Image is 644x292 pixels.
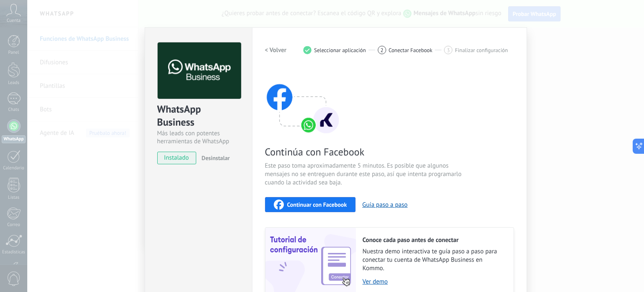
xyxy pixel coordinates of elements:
[202,154,230,162] span: Desinstalar
[265,145,465,158] span: Continúa con Facebook
[447,47,450,54] span: 3
[157,129,240,145] div: Más leads con potentes herramientas de WhatsApp
[158,42,241,99] img: logo_main.png
[265,197,356,212] button: Continuar con Facebook
[265,162,465,187] span: Este paso toma aproximadamente 5 minutos. Es posible que algunos mensajes no se entreguen durante...
[363,236,505,244] h2: Conoce cada paso antes de conectar
[363,247,505,273] span: Nuestra demo interactiva te guía paso a paso para conectar tu cuenta de WhatsApp Business en Kommo.
[363,278,505,286] a: Ver demo
[265,46,287,54] h2: < Volver
[158,152,196,164] span: instalado
[157,103,240,129] div: WhatsApp Business
[455,47,508,53] span: Finalizar configuración
[265,42,287,58] button: < Volver
[287,202,347,208] span: Continuar con Facebook
[314,47,366,53] span: Seleccionar aplicación
[362,201,408,209] button: Guía paso a paso
[265,68,340,135] img: connect with facebook
[389,47,433,53] span: Conectar Facebook
[198,152,230,164] button: Desinstalar
[380,47,383,54] span: 2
